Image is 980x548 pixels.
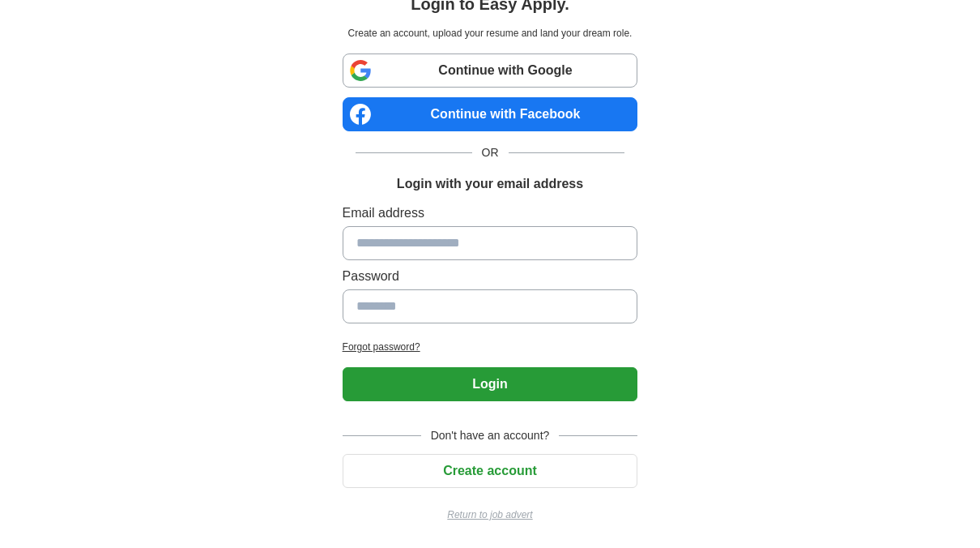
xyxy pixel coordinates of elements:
span: Don't have an account? [421,427,560,444]
a: Continue with Google [343,54,638,88]
a: Continue with Facebook [343,97,638,131]
a: Create account [343,464,638,477]
h1: Login with your email address [397,174,583,194]
span: OR [472,144,509,161]
button: Create account [343,454,638,488]
a: Return to job advert [343,507,638,522]
button: Login [343,367,638,401]
p: Create an account, upload your resume and land your dream role. [346,26,635,41]
label: Email address [343,203,638,223]
a: Forgot password? [343,340,638,354]
label: Password [343,267,638,286]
